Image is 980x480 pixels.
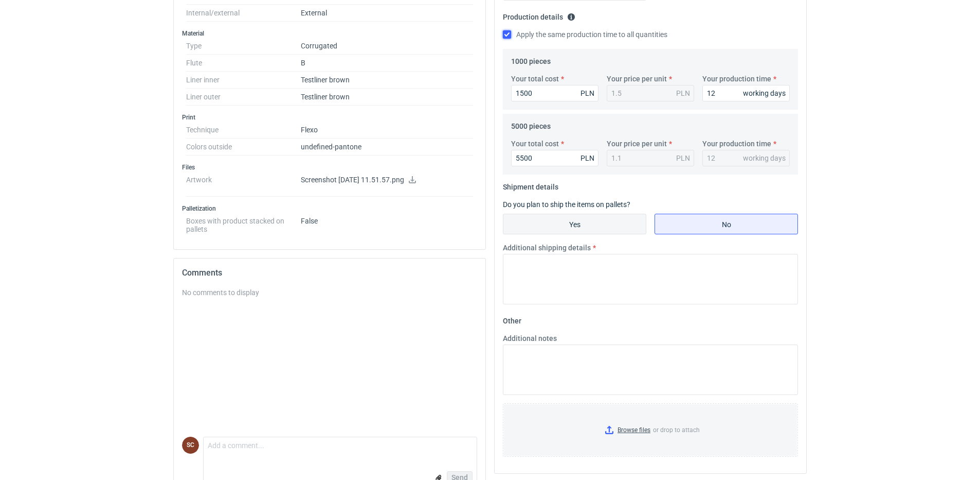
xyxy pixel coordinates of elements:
dd: Flexo [301,122,473,139]
h3: Palletization [182,204,477,213]
dt: Technique [186,122,301,139]
label: Your price per unit [607,139,667,149]
dt: Liner inner [186,72,301,89]
div: working days [743,88,786,98]
label: Additional notes [503,333,557,344]
div: PLN [580,88,594,98]
label: Additional shipping details [503,243,591,253]
label: Do you plan to ship the items on pallets? [503,200,630,209]
h3: Files [182,163,477,172]
legend: Other [503,313,521,325]
h3: Print [182,113,477,122]
label: or drop to attach [503,404,797,456]
dt: Boxes with product stacked on pallets [186,213,301,233]
dd: External [301,5,473,22]
dd: Corrugated [301,38,473,55]
dd: B [301,55,473,72]
dt: Internal/external [186,5,301,22]
legend: Production details [503,9,575,21]
dt: Type [186,38,301,55]
dd: undefined-pantone [301,139,473,156]
dd: Testliner brown [301,89,473,106]
legend: 1000 pieces [511,53,551,65]
legend: 5000 pieces [511,118,551,130]
p: Screenshot [DATE] 11.51.57.png [301,176,473,185]
div: PLN [676,153,690,163]
h2: Comments [182,267,477,279]
div: No comments to display [182,287,477,298]
legend: Shipment details [503,179,558,191]
h3: Material [182,29,477,38]
dd: Testliner brown [301,72,473,89]
label: Yes [503,214,646,234]
input: 0 [511,85,598,101]
label: Your price per unit [607,74,667,84]
dt: Liner outer [186,89,301,106]
input: 0 [702,85,790,101]
dd: False [301,213,473,233]
div: Sylwia Cichórz [182,437,199,454]
label: Apply the same production time to all quantities [503,29,667,40]
label: Your total cost [511,74,559,84]
div: working days [743,153,786,163]
dt: Colors outside [186,139,301,156]
label: Your production time [702,139,771,149]
label: Your production time [702,74,771,84]
dt: Flute [186,55,301,72]
label: Your total cost [511,139,559,149]
div: PLN [676,88,690,98]
dt: Artwork [186,172,301,197]
div: PLN [580,153,594,163]
label: No [655,214,798,234]
figcaption: SC [182,437,199,454]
